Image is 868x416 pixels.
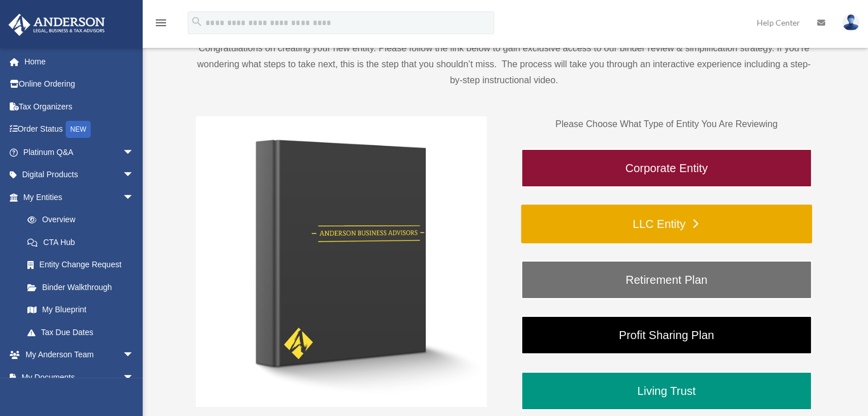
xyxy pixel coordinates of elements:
a: Order StatusNEW [8,118,151,141]
p: Please Choose What Type of Entity You Are Reviewing [521,116,812,132]
img: Anderson Advisors Platinum Portal [5,14,108,36]
span: arrow_drop_down [123,141,146,164]
a: My Blueprint [16,299,151,321]
span: arrow_drop_down [123,366,146,389]
a: Tax Organizers [8,95,151,118]
a: LLC Entity [521,205,812,243]
i: menu [154,16,168,30]
p: Congratulations on creating your new entity. Please follow the link below to gain exclusive acces... [196,40,812,88]
a: Profit Sharing Plan [521,316,812,354]
div: NEW [66,121,91,138]
a: Overview [16,209,151,231]
a: Home [8,50,151,73]
a: Platinum Q&Aarrow_drop_down [8,141,151,164]
img: User Pic [842,14,859,31]
a: Retirement Plan [521,260,812,299]
i: search [191,15,203,28]
a: Online Ordering [8,73,151,96]
span: arrow_drop_down [123,344,146,367]
a: My Documentsarrow_drop_down [8,366,151,389]
a: menu [154,20,168,30]
a: CTA Hub [16,231,151,254]
a: My Anderson Teamarrow_drop_down [8,344,151,366]
span: arrow_drop_down [123,164,146,187]
a: Living Trust [521,372,812,410]
a: Corporate Entity [521,149,812,187]
a: My Entitiesarrow_drop_down [8,186,151,209]
a: Digital Productsarrow_drop_down [8,164,151,186]
a: Entity Change Request [16,254,151,276]
span: arrow_drop_down [123,186,146,209]
a: Tax Due Dates [16,321,151,344]
a: Binder Walkthrough [16,276,146,299]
